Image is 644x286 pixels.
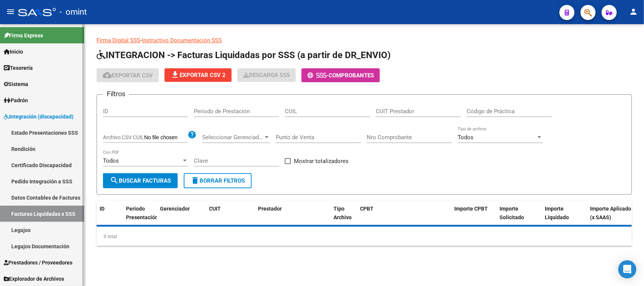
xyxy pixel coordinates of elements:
span: Archivo CSV CUIL [103,134,144,140]
span: Sistema [4,80,28,88]
datatable-header-cell: Período Presentación [123,201,157,234]
mat-icon: file_download [171,70,180,79]
mat-icon: help [188,130,197,139]
datatable-header-cell: Tipo Archivo [330,201,357,234]
span: Gerenciador [160,206,190,212]
button: Exportar CSV 2 [164,68,232,82]
span: Importe CPBT [454,206,488,212]
button: Exportar CSV [97,68,159,82]
span: Tipo Archivo [334,206,352,220]
datatable-header-cell: Importe CPBT [451,201,496,234]
button: -Comprobantes [301,68,380,82]
datatable-header-cell: Importe Aplicado (x SAAS) [587,201,636,234]
div: Open Intercom Messenger [618,260,636,278]
span: Exportar CSV [103,72,153,79]
datatable-header-cell: Gerenciador [157,201,206,234]
span: Borrar Filtros [191,177,245,184]
h3: Filtros [103,89,129,99]
span: Prestador [258,206,282,212]
span: - omint [60,4,87,20]
span: Importe Solicitado [500,206,524,220]
button: Borrar Filtros [184,173,252,188]
div: 0 total [97,227,632,246]
button: Descarga SSS [237,68,296,82]
span: Importe Aplicado (x SAAS) [590,206,631,220]
span: Seleccionar Gerenciador [202,134,263,141]
span: Explorador de Archivos [4,275,64,283]
span: Comprobantes [329,72,374,79]
span: CPBT [360,206,373,212]
span: Buscar Facturas [110,177,171,184]
span: Tesorería [4,64,33,72]
span: Descarga SSS [243,72,290,78]
span: Exportar CSV 2 [171,72,226,78]
datatable-header-cell: ID [97,201,123,234]
p: - [97,36,632,45]
a: Instructivo Documentación SSS [142,37,222,44]
span: Integración (discapacidad) [4,112,74,121]
span: Todos [458,134,473,141]
mat-icon: delete [191,176,200,185]
input: Archivo CSV CUIL [144,134,188,141]
span: Período Presentación [126,206,158,220]
datatable-header-cell: Prestador [255,201,330,234]
mat-icon: person [629,7,638,16]
span: ID [100,206,105,212]
span: Prestadores / Proveedores [4,258,72,267]
datatable-header-cell: Importe Solicitado [496,201,542,234]
mat-icon: search [110,176,119,185]
datatable-header-cell: CUIT [206,201,255,234]
mat-icon: menu [6,7,15,16]
span: Todos [103,157,119,164]
span: Inicio [4,48,23,56]
button: Buscar Facturas [103,173,178,188]
span: Firma Express [4,31,43,40]
span: Mostrar totalizadores [294,157,349,166]
datatable-header-cell: Importe Liquidado [542,201,587,234]
datatable-header-cell: CPBT [357,201,451,234]
span: CUIT [209,206,221,212]
span: INTEGRACION -> Facturas Liquidadas por SSS (a partir de DR_ENVIO) [97,50,390,60]
span: - [307,72,329,79]
a: Firma Digital SSS [97,37,140,44]
app-download-masive: Descarga masiva de comprobantes (adjuntos) [237,68,296,82]
span: Importe Liquidado [545,206,569,220]
mat-icon: cloud_download [103,71,112,80]
span: Padrón [4,96,28,105]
